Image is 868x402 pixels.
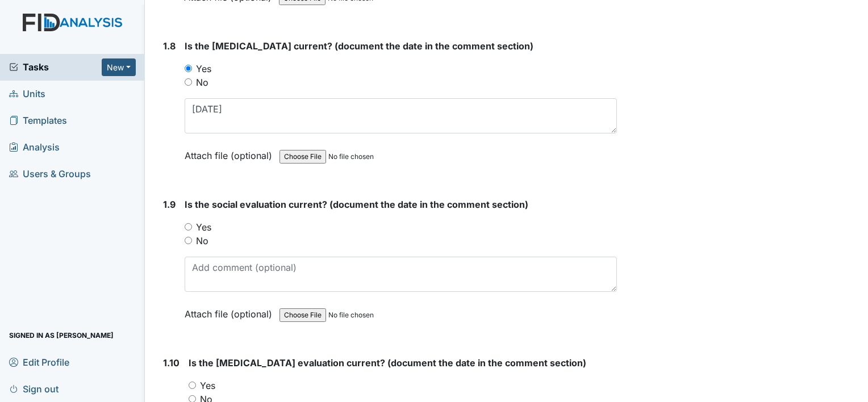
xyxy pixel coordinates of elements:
span: Is the [MEDICAL_DATA] evaluation current? (document the date in the comment section) [189,357,586,368]
span: Analysis [9,139,60,156]
label: Yes [196,220,211,234]
label: Attach file (optional) [185,301,277,321]
input: Yes [185,223,192,231]
span: Templates [9,112,67,129]
span: Is the [MEDICAL_DATA] current? (document the date in the comment section) [185,40,533,52]
a: Tasks [9,60,102,74]
label: Yes [200,379,215,392]
label: No [196,234,208,248]
input: Yes [185,65,192,72]
span: Edit Profile [9,353,69,371]
label: Attach file (optional) [185,143,277,162]
button: New [102,58,136,76]
label: 1.8 [163,39,176,53]
span: Signed in as [PERSON_NAME] [9,326,114,344]
label: Yes [196,62,211,76]
span: Units [9,85,45,103]
input: Yes [189,382,196,389]
label: 1.10 [163,356,180,370]
label: 1.9 [163,198,176,211]
label: No [196,76,208,89]
input: No [185,78,192,86]
span: Sign out [9,380,59,397]
span: Users & Groups [9,165,91,183]
input: No [185,237,192,244]
span: Is the social evaluation current? (document the date in the comment section) [185,199,528,210]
